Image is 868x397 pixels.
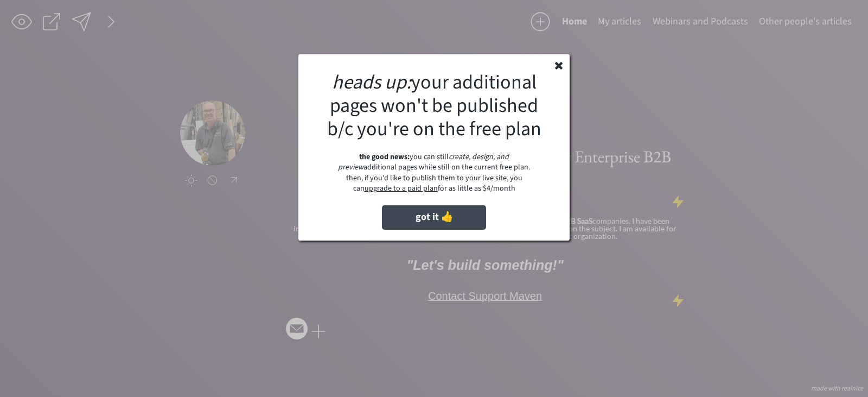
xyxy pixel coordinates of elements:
em: create, design, and preview [338,152,510,173]
em: heads up: [332,68,411,96]
strong: the good news: [359,152,410,162]
h1: your additional pages won't be published b/c you're on the free plan [317,71,551,141]
button: got it 👍 [382,205,486,230]
a: upgrade to a paid plan [365,183,438,194]
div: you can still additional pages while still on the current free plan. then, if you'd like to publi... [330,152,538,194]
